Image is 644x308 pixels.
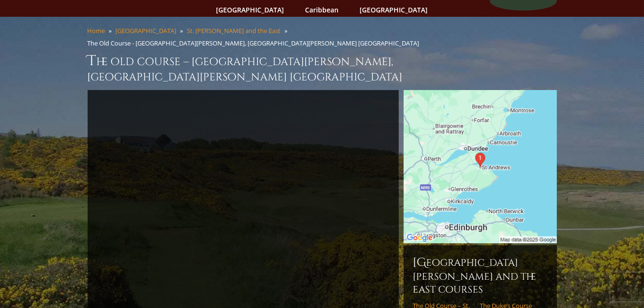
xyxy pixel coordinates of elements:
h6: [GEOGRAPHIC_DATA][PERSON_NAME] and the East Courses [413,255,547,296]
a: Home [88,26,105,35]
a: Caribbean [301,3,344,17]
img: Google Map of St Andrews Links, St Andrews, United Kingdom [404,90,557,243]
li: The Old Course - [GEOGRAPHIC_DATA][PERSON_NAME], [GEOGRAPHIC_DATA][PERSON_NAME] [GEOGRAPHIC_DATA] [88,39,423,47]
h1: The Old Course – [GEOGRAPHIC_DATA][PERSON_NAME], [GEOGRAPHIC_DATA][PERSON_NAME] [GEOGRAPHIC_DATA] [88,51,557,84]
a: [GEOGRAPHIC_DATA] [116,26,177,35]
a: [GEOGRAPHIC_DATA] [212,3,289,17]
a: [GEOGRAPHIC_DATA] [355,3,433,17]
a: St. [PERSON_NAME] and the East [187,26,281,35]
